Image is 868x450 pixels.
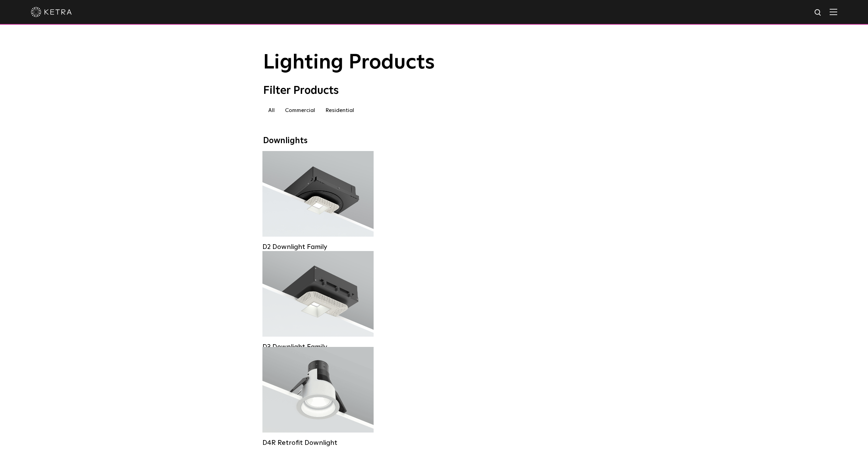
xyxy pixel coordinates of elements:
[814,9,822,17] img: search icon
[262,343,374,351] div: D3 Downlight Family
[263,104,280,116] label: All
[262,251,374,337] a: D3 Downlight Family Lumen Output:700 / 900 / 1100Colors:White / Black / Silver / Bronze / Paintab...
[31,7,72,17] img: ketra-logo-2019-white
[830,9,837,15] img: Hamburger%20Nav.svg
[262,347,374,433] a: D4R Retrofit Downlight Lumen Output:800Colors:White / BlackBeam Angles:15° / 25° / 40° / 60°Watta...
[263,84,605,97] div: Filter Products
[320,104,359,116] label: Residential
[263,52,435,73] span: Lighting Products
[262,243,374,251] div: D2 Downlight Family
[280,104,320,116] label: Commercial
[262,151,374,241] a: D2 Downlight Family Lumen Output:1200Colors:White / Black / Gloss Black / Silver / Bronze / Silve...
[263,136,605,146] div: Downlights
[262,439,374,447] div: D4R Retrofit Downlight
